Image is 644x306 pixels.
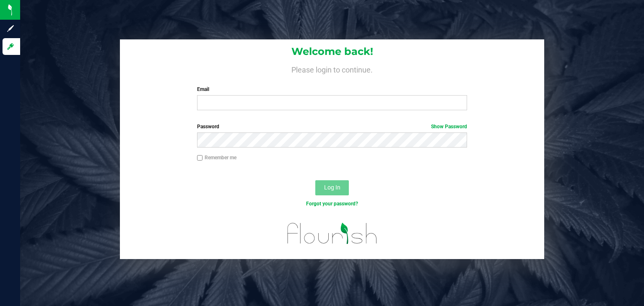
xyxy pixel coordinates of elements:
input: Remember me [197,155,203,161]
span: Log In [324,184,340,191]
inline-svg: Log in [6,42,15,51]
h4: Please login to continue. [120,64,544,74]
span: Password [197,124,219,130]
label: Email [197,86,467,93]
label: Remember me [197,154,236,161]
a: Show Password [431,124,467,130]
a: Forgot your password? [306,201,358,207]
button: Log In [315,180,349,195]
h1: Welcome back! [120,46,544,57]
img: flourish_logo.svg [279,216,385,250]
inline-svg: Sign up [6,24,15,33]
